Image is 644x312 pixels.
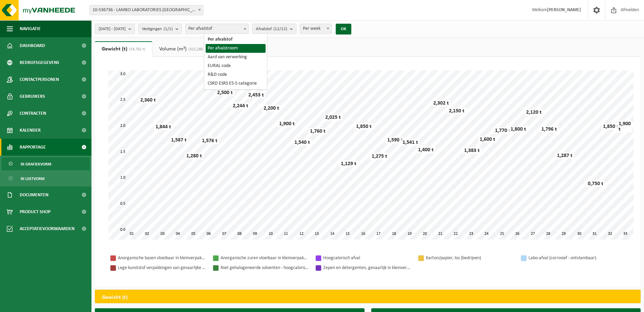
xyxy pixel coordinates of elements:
[206,53,266,62] li: Aard van verwerking
[447,108,466,114] div: 2,150 t
[89,5,203,15] span: 10-536736 - LAMBO LABORATORIES NV - WIJNEGEM
[164,27,173,31] count: (1/1)
[221,264,309,272] div: Niet gehalogeneerde solventen - hoogcalorisch in kleinverpakking
[462,147,481,154] div: 1,383 t
[20,54,59,71] span: Bedrijfsgegevens
[509,126,528,133] div: 1,800 t
[206,79,266,88] li: CSRD ESRS E5-5 categorie
[308,128,327,135] div: 1,760 t
[20,105,46,122] span: Contracten
[169,137,188,143] div: 1,587 t
[432,100,451,107] div: 2,302 t
[231,103,250,109] div: 2,244 t
[186,24,248,34] span: Per afvalstof
[426,254,514,262] div: Karton/papier, los (bedrijven)
[95,41,152,57] a: Gewicht (t)
[416,147,435,153] div: 1,400 t
[154,124,173,130] div: 1,844 t
[547,7,581,13] strong: [PERSON_NAME]
[524,109,543,116] div: 2,120 t
[586,180,605,187] div: 0,750 t
[300,24,332,34] span: Per week
[493,127,512,134] div: 1,770 t
[273,27,287,31] count: (12/12)
[21,172,44,185] span: In lijstvorm
[555,152,574,159] div: 1,287 t
[277,120,296,127] div: 1,900 t
[601,123,620,130] div: 1,850 t
[118,254,206,262] div: Anorganische basen vloeibaar in kleinverpakking
[324,114,342,121] div: 2,025 t
[206,44,266,53] li: Per afvalstroom
[401,139,420,146] div: 1,541 t
[323,264,411,272] div: Zepen en detergenten, gevaarlijk in kleinverpakking
[20,186,48,203] span: Documenten
[185,24,249,34] span: Per afvalstof
[2,172,90,185] a: In lijstvorm
[540,126,559,133] div: 1,796 t
[252,24,296,34] button: Afvalstof(12/12)
[293,139,312,146] div: 1,540 t
[138,24,182,34] button: Vestigingen(1/1)
[200,137,219,144] div: 1,576 t
[20,122,41,139] span: Kalender
[215,89,234,96] div: 2,500 t
[152,41,217,57] a: Volume (m³)
[90,5,203,15] span: 10-536736 - LAMBO LABORATORIES NV - WIJNEGEM
[95,290,134,305] h2: Gewicht (t)
[142,24,173,34] span: Vestigingen
[300,24,331,34] span: Per week
[20,203,50,220] span: Product Shop
[262,105,281,112] div: 2,200 t
[336,24,351,35] button: OK
[185,153,204,159] div: 1,280 t
[386,137,404,143] div: 1,590 t
[247,92,266,98] div: 2,453 t
[95,24,135,34] button: [DATE] - [DATE]
[127,47,145,51] span: (54,762 t)
[478,136,497,143] div: 1,600 t
[370,153,389,160] div: 1,275 t
[339,160,358,167] div: 1,129 t
[20,71,59,88] span: Contactpersonen
[323,254,411,262] div: Hoogcalorisch afval
[118,264,206,272] div: Lege kunststof verpakkingen van gevaarlijke stoffen
[20,37,45,54] span: Dashboard
[528,254,617,262] div: Labo-afval (corrosief - ontvlambaar)
[206,35,266,44] li: Per afvalstof
[206,70,266,79] li: R&D code
[2,157,90,170] a: In grafiekvorm
[221,254,309,262] div: Anorganische zuren vloeibaar in kleinverpakking
[20,20,41,37] span: Navigatie
[20,88,45,105] span: Gebruikers
[20,139,46,156] span: Rapportage
[139,97,158,104] div: 2,360 t
[187,47,210,51] span: (315,280 m³)
[21,158,51,171] span: In grafiekvorm
[206,62,266,70] li: EURAL code
[354,123,373,130] div: 1,850 t
[99,24,126,34] span: [DATE] - [DATE]
[20,220,75,237] span: Acceptatievoorwaarden
[617,120,632,133] div: 1,900 t
[256,24,287,34] span: Afvalstof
